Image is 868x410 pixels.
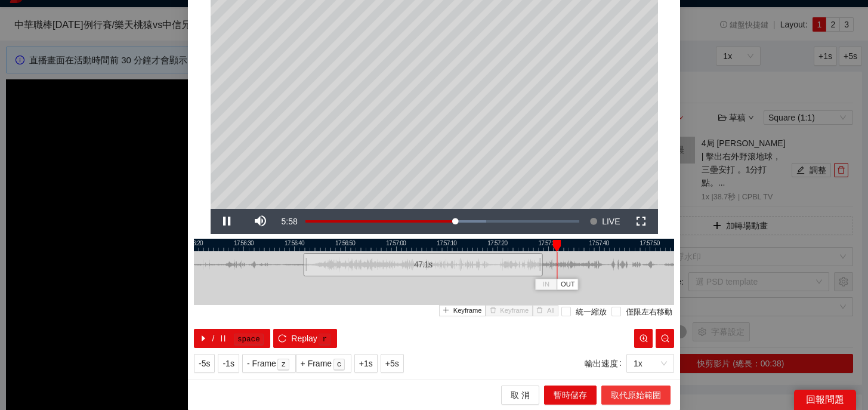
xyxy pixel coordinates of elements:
kbd: space [234,334,264,346]
span: +5s [385,357,399,370]
span: 統一縮放 [571,307,611,319]
button: +5s [381,354,404,373]
button: +1s [354,354,378,373]
button: zoom-out [656,329,674,348]
div: 47.1 s [304,253,543,276]
button: reloadReplayr [273,329,337,348]
span: -1s [223,357,234,370]
button: -5s [194,354,215,373]
div: 回報問題 [794,390,856,410]
button: 取代原始範圍 [601,386,671,405]
button: deleteAll [533,305,558,316]
button: caret-right/pausespace [194,329,270,348]
span: 5:58 [282,217,298,226]
span: 取 消 [511,389,530,402]
span: reload [278,334,286,344]
kbd: c [333,359,345,371]
span: zoom-in [640,334,648,344]
span: Keyframe [453,306,482,316]
kbd: z [277,359,289,371]
label: 輸出速度 [585,354,626,373]
span: / [212,332,215,345]
span: plus [443,307,449,315]
button: zoom-in [634,329,653,348]
span: -5s [199,357,210,370]
span: 僅限左右移動 [621,307,677,319]
button: 暫時儲存 [544,386,597,405]
button: deleteKeyframe [486,305,533,316]
span: caret-right [199,334,208,344]
button: Pause [211,209,244,234]
button: OUT [557,279,578,290]
kbd: r [319,334,330,346]
button: IN [535,279,557,290]
button: 取 消 [501,386,539,405]
button: Mute [244,209,277,234]
span: LIVE [602,209,620,234]
span: pause [219,334,227,344]
span: 暫時儲存 [554,389,587,402]
button: plusKeyframe [439,305,486,316]
span: - Frame [247,357,276,370]
button: - Framez [242,354,296,373]
button: Seek to live, currently behind live [585,209,624,234]
span: zoom-out [661,334,669,344]
button: Fullscreen [625,209,658,234]
span: 取代原始範圍 [611,389,661,402]
button: + Framec [296,354,351,373]
span: Replay [291,332,317,345]
span: +1s [359,357,373,370]
span: OUT [561,279,575,290]
button: -1s [218,354,239,373]
span: 1x [634,354,667,372]
div: Progress Bar [305,220,580,223]
span: + Frame [301,357,332,370]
